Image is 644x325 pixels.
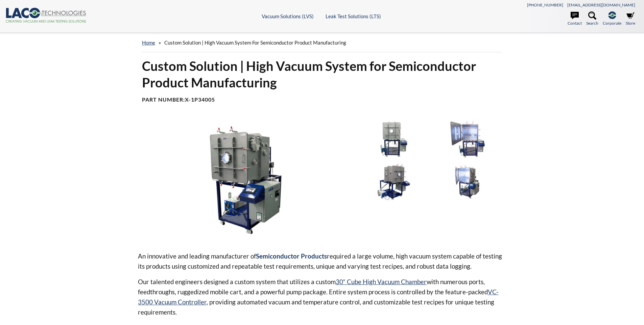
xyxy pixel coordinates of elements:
img: Custom Thermal Vacuum System - X-1P34005 [359,119,429,159]
a: home [142,39,155,46]
img: Custom Thermal Vacuum System - X-1P34005 [432,162,503,201]
a: Leak Test Solutions (LTS) [326,13,381,19]
a: Search [586,11,598,26]
img: Custom Thermal Vacuum System - X-1P34005 [359,162,429,201]
a: [PHONE_NUMBER] [527,2,563,7]
a: Store [626,11,635,26]
p: Our talented engineers designed a custom system that utilizes a custom with numerous ports, feedt... [138,277,506,317]
p: An innovative and leading manufacturer of required a large volume, high vacuum system capable of ... [138,251,506,271]
h4: Part Number: [142,96,502,103]
a: Contact [568,11,582,26]
b: X-1P34005 [185,96,215,103]
h1: Custom Solution | High Vacuum System for Semiconductor Product Manufacturing [142,58,502,91]
span: Corporate [603,20,621,26]
span: Custom Solution | High Vacuum System for Semiconductor Product Manufacturing [164,39,346,46]
img: Custom Thermal Vacuum System - X-1P34005 [432,119,503,159]
div: » [142,33,502,52]
strong: Semiconductor Products [256,252,327,260]
a: Vacuum Solutions (LVS) [262,13,314,19]
a: 30“ Cube High Vacuum Chamber [336,278,427,286]
img: Custom Thermal Vacuum System - X-1P34005 [138,119,354,240]
a: [EMAIL_ADDRESS][DOMAIN_NAME] [567,2,635,7]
